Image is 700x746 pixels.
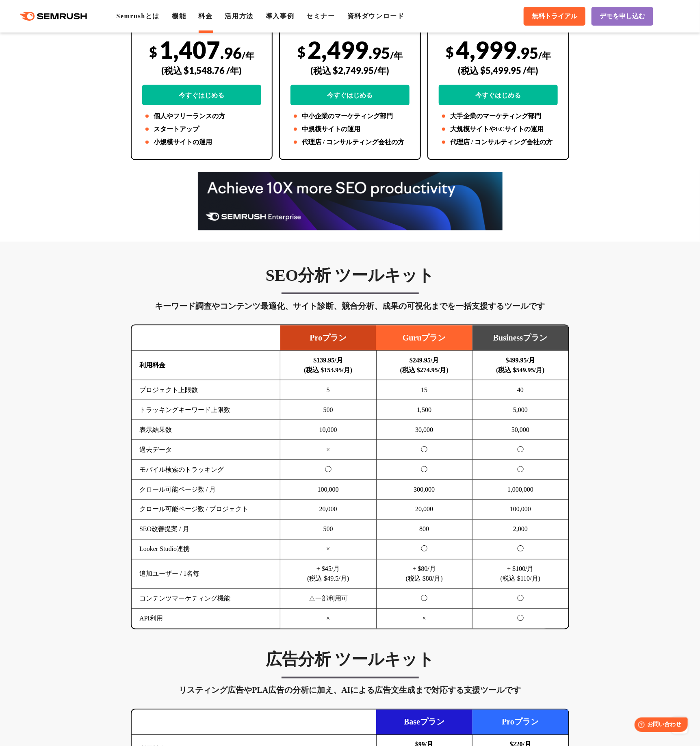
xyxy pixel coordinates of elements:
td: ◯ [472,609,569,629]
span: .95 [368,43,390,62]
td: Proプラン [280,325,377,351]
a: デモを申し込む [592,7,653,26]
span: $ [297,43,306,60]
td: △一部利用可 [280,589,377,609]
td: 20,000 [280,500,377,520]
b: $139.95/月 (税込 $153.95/月) [304,357,352,373]
div: (税込 $5,499.95 /年) [439,56,558,85]
td: 追加ユーザー / 1名毎 [132,559,280,589]
td: × [280,540,377,559]
td: 15 [376,380,472,400]
td: 1,500 [376,400,472,420]
iframe: Help widget launcher [628,714,691,737]
td: 1,000,000 [472,480,569,500]
h3: 広告分析 ツールキット [131,650,569,670]
td: 100,000 [280,480,377,500]
td: Guruプラン [376,325,472,351]
td: ◯ [376,440,472,460]
td: 100,000 [472,500,569,520]
a: 料金 [198,13,212,20]
a: 導入事例 [266,13,294,20]
a: 無料トライアル [524,7,585,26]
td: ◯ [472,440,569,460]
td: モバイル検索のトラッキング [132,460,280,480]
td: + $45/月 (税込 $49.5/月) [280,559,377,589]
li: 中小企業のマーケティング部門 [290,111,410,121]
td: × [280,440,377,460]
td: 5,000 [472,400,569,420]
td: 40 [472,380,569,400]
div: 4,999 [439,35,558,105]
td: ◯ [472,589,569,609]
a: 資料ダウンロード [347,13,405,20]
h3: SEO分析 ツールキット [131,265,569,286]
b: $249.95/月 (税込 $274.95/月) [400,357,449,373]
b: 利用料金 [139,362,165,369]
b: $499.95/月 (税込 $549.95/月) [496,357,544,373]
td: SEO改善提案 / 月 [132,520,280,540]
a: 今すぐはじめる [142,85,261,105]
span: .95 [517,43,538,62]
td: × [280,609,377,629]
a: 機能 [172,13,186,20]
td: ◯ [376,540,472,559]
div: 2,499 [290,35,410,105]
span: /年 [242,50,254,61]
td: 50,000 [472,420,569,440]
td: + $80/月 (税込 $88/月) [376,559,472,589]
a: 今すぐはじめる [439,85,558,105]
td: トラッキングキーワード上限数 [132,400,280,420]
td: クロール可能ページ数 / 月 [132,480,280,500]
div: 1,407 [142,35,261,105]
td: Baseプラン [376,710,472,735]
td: + $100/月 (税込 $110/月) [472,559,569,589]
td: 5 [280,380,377,400]
span: 無料トライアル [532,12,577,21]
td: 500 [280,400,377,420]
div: キーワード調査やコンテンツ最適化、サイト診断、競合分析、成果の可視化までを一括支援するツールです [131,299,569,312]
td: 500 [280,520,377,540]
li: 個人やフリーランスの方 [142,111,261,121]
td: × [376,609,472,629]
td: ◯ [376,460,472,480]
div: リスティング広告やPLA広告の分析に加え、AIによる広告文生成まで対応する支援ツールです [131,684,569,697]
td: ◯ [280,460,377,480]
td: ◯ [472,460,569,480]
li: スタートアップ [142,124,261,134]
td: API利用 [132,609,280,629]
a: Semrushとは [116,13,160,20]
td: 800 [376,520,472,540]
span: $ [149,43,157,60]
div: (税込 $1,548.76 /年) [142,56,261,85]
td: 300,000 [376,480,472,500]
td: 20,000 [376,500,472,520]
span: /年 [538,50,551,61]
li: 代理店 / コンサルティング会社の方 [290,137,410,147]
td: Businessプラン [472,325,569,351]
li: 大手企業のマーケティング部門 [439,111,558,121]
td: 30,000 [376,420,472,440]
td: クロール可能ページ数 / プロジェクト [132,500,280,520]
td: コンテンツマーケティング機能 [132,589,280,609]
span: .96 [220,43,242,62]
td: 過去データ [132,440,280,460]
a: 今すぐはじめる [290,85,410,105]
a: 活用方法 [225,13,254,20]
td: 2,000 [472,520,569,540]
td: 表示結果数 [132,420,280,440]
span: $ [446,43,454,60]
span: /年 [390,50,403,61]
td: Looker Studio連携 [132,540,280,559]
li: 大規模サイトやECサイトの運用 [439,124,558,134]
a: セミナー [306,13,335,20]
td: Proプラン [472,710,569,735]
td: プロジェクト上限数 [132,380,280,400]
div: (税込 $2,749.95/年) [290,56,410,85]
td: ◯ [472,540,569,559]
span: デモを申し込む [600,12,645,21]
li: 代理店 / コンサルティング会社の方 [439,137,558,147]
li: 小規模サイトの運用 [142,137,261,147]
td: ◯ [376,589,472,609]
td: 10,000 [280,420,377,440]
